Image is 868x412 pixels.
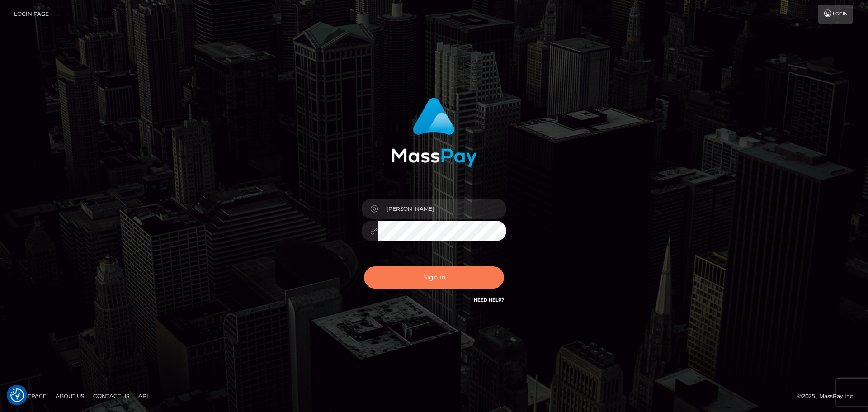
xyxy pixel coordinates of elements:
input: Username... [378,199,506,219]
img: Revisit consent button [10,388,24,402]
a: Homepage [10,389,50,403]
img: MassPay Login [391,98,477,167]
a: Login [818,5,853,24]
a: Need Help? [474,297,504,303]
a: Contact Us [90,389,133,403]
a: API [135,389,152,403]
a: About Us [52,389,88,403]
a: Login Page [14,5,49,24]
button: Sign in [364,266,504,289]
div: © 2025 , MassPay Inc. [797,391,861,401]
button: Consent Preferences [10,388,24,402]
